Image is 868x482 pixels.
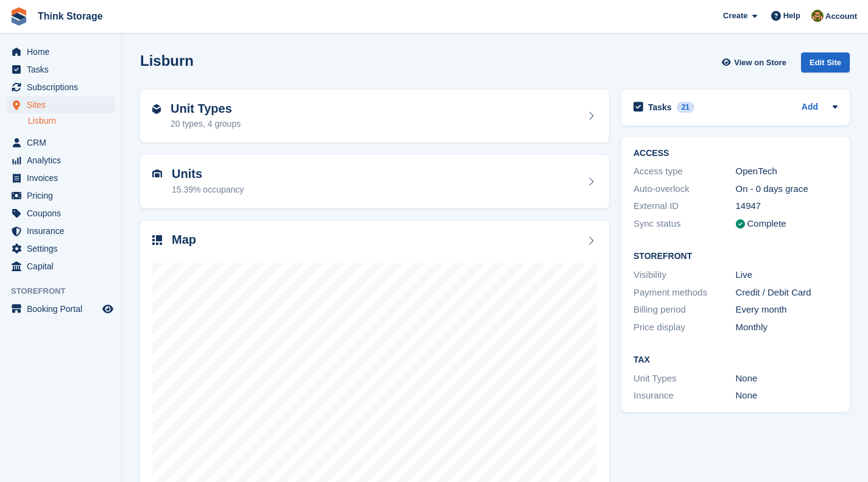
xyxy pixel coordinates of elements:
[27,222,100,239] span: Insurance
[172,183,244,196] div: 15.39% occupancy
[802,101,818,115] a: Add
[736,303,838,317] div: Every month
[736,165,838,179] div: OpenTech
[825,10,857,23] span: Account
[171,102,241,116] h2: Unit Types
[33,6,108,26] a: Think Storage
[736,182,838,196] div: On - 0 days grace
[633,182,736,196] div: Auto-overlock
[648,102,672,113] h2: Tasks
[140,90,609,143] a: Unit Types 20 types, 4 groups
[736,199,838,213] div: 14947
[633,303,736,317] div: Billing period
[801,52,850,77] a: Edit Site
[27,61,100,78] span: Tasks
[633,149,838,158] h2: ACCESS
[633,165,736,179] div: Access type
[6,205,115,222] a: menu
[633,389,736,403] div: Insurance
[6,43,115,60] a: menu
[11,285,121,297] span: Storefront
[152,169,162,178] img: unit-icn-7be61d7bf1b0ce9d3e12c5938cc71ed9869f7b940bace4675aadf7bd6d80202e.svg
[28,115,115,127] a: Lisburn
[6,258,115,275] a: menu
[6,240,115,257] a: menu
[27,43,100,60] span: Home
[171,118,241,130] div: 20 types, 4 groups
[633,217,736,231] div: Sync status
[172,233,196,247] h2: Map
[633,355,838,365] h2: Tax
[720,52,791,73] a: View on Store
[6,79,115,96] a: menu
[6,134,115,151] a: menu
[6,61,115,78] a: menu
[27,152,100,169] span: Analytics
[633,321,736,335] div: Price display
[633,252,838,261] h2: Storefront
[6,300,115,317] a: menu
[152,104,161,114] img: unit-type-icn-2b2737a686de81e16bb02015468b77c625bbabd49415b5ef34ead5e3b44a266d.svg
[736,389,838,403] div: None
[747,217,786,231] div: Complete
[6,169,115,186] a: menu
[633,268,736,282] div: Visibility
[811,10,824,22] img: Gavin Mackie
[736,321,838,335] div: Monthly
[633,199,736,213] div: External ID
[152,235,162,245] img: map-icn-33ee37083ee616e46c38cad1a60f524a97daa1e2b2c8c0bc3eb3415660979fc1.svg
[6,222,115,239] a: menu
[27,96,100,113] span: Sites
[140,155,609,208] a: Units 15.39% occupancy
[10,7,28,26] img: stora-icon-8386f47178a22dfd0bd8f6a31ec36ba5ce8667c1dd55bd0f319d3a0aa187defe.svg
[27,79,100,96] span: Subscriptions
[736,286,838,300] div: Credit / Debit Card
[27,240,100,257] span: Settings
[633,372,736,386] div: Unit Types
[6,152,115,169] a: menu
[734,57,786,69] span: View on Store
[27,300,100,317] span: Booking Portal
[27,205,100,222] span: Coupons
[101,302,115,316] a: Preview store
[140,52,194,69] h2: Lisburn
[736,268,838,282] div: Live
[172,167,244,181] h2: Units
[6,187,115,204] a: menu
[723,10,747,22] span: Create
[801,52,850,73] div: Edit Site
[27,134,100,151] span: CRM
[736,372,838,386] div: None
[27,258,100,275] span: Capital
[6,96,115,113] a: menu
[783,10,800,22] span: Help
[633,286,736,300] div: Payment methods
[677,102,694,113] div: 21
[27,169,100,186] span: Invoices
[27,187,100,204] span: Pricing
